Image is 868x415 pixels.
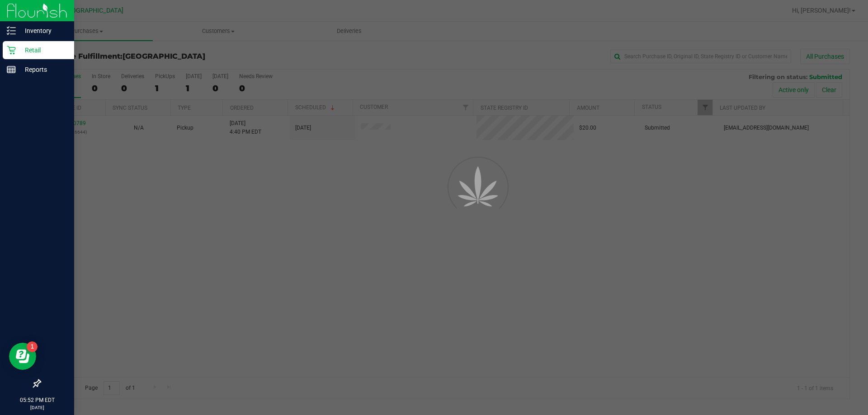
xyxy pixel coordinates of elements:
p: Reports [16,64,70,75]
p: Inventory [16,25,70,36]
inline-svg: Retail [7,46,16,55]
inline-svg: Inventory [7,26,16,35]
p: [DATE] [4,404,70,411]
p: 05:52 PM EDT [4,396,70,404]
p: Retail [16,45,70,56]
iframe: Resource center unread badge [27,341,38,352]
inline-svg: Reports [7,65,16,74]
iframe: Resource center [9,343,36,370]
